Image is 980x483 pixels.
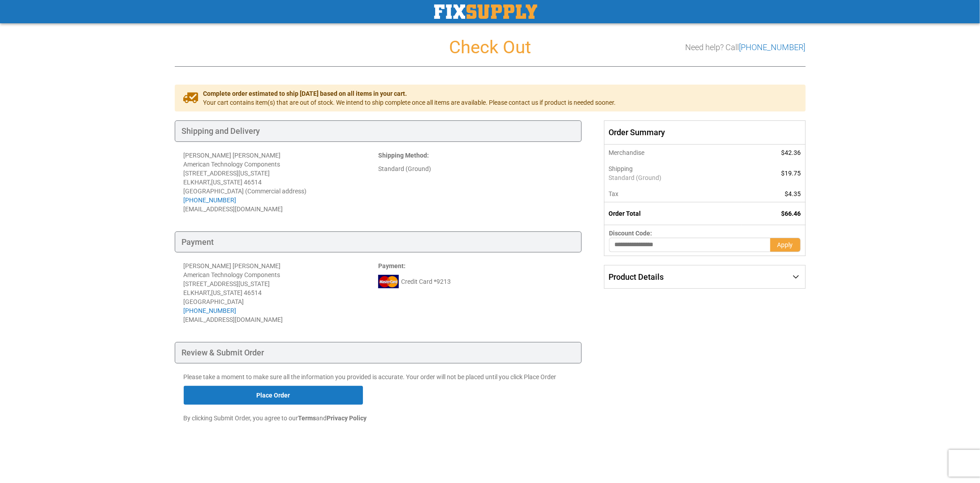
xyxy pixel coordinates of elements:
[184,386,363,405] button: Place Order
[609,272,664,282] span: Product Details
[203,98,616,107] span: Your cart contains item(s) that are out of stock. We intend to ship complete once all items are a...
[686,43,806,52] h3: Need help? Call
[184,261,378,315] div: [PERSON_NAME] [PERSON_NAME] American Technology Components [STREET_ADDRESS][US_STATE] ELKHART , 4...
[609,210,641,217] strong: Order Total
[604,186,742,202] th: Tax
[770,238,801,252] button: Apply
[609,230,652,237] span: Discount Code:
[604,120,805,145] span: Order Summary
[378,152,427,159] span: Shipping Method
[327,415,367,422] strong: Privacy Policy
[184,205,283,213] span: [EMAIL_ADDRESS][DOMAIN_NAME]
[378,262,404,269] span: Payment
[184,414,573,423] p: By clicking Submit Order, you agree to our and
[175,38,806,57] h1: Check Out
[203,89,616,98] span: Complete order estimated to ship [DATE] based on all items in your cart.
[739,43,806,52] a: [PHONE_NUMBER]
[175,231,582,253] div: Payment
[378,262,406,269] strong: :
[434,4,537,19] img: Fix Industrial Supply
[378,152,429,159] strong: :
[609,173,737,182] span: Standard (Ground)
[175,120,582,142] div: Shipping and Delivery
[604,145,742,161] th: Merchandise
[184,372,573,381] p: Please take a moment to make sure all the information you provided is accurate. Your order will n...
[298,415,316,422] strong: Terms
[212,289,243,296] span: [US_STATE]
[378,275,399,288] img: mc.png
[781,210,801,217] span: $66.46
[184,307,237,314] a: [PHONE_NUMBER]
[184,151,378,214] address: [PERSON_NAME] [PERSON_NAME] American Technology Components [STREET_ADDRESS][US_STATE] ELKHART , 4...
[175,342,582,363] div: Review & Submit Order
[781,149,801,156] span: $42.36
[785,190,801,197] span: $4.35
[781,170,801,177] span: $19.75
[212,179,243,186] span: [US_STATE]
[609,165,633,172] span: Shipping
[184,316,283,323] span: [EMAIL_ADDRESS][DOMAIN_NAME]
[378,275,573,288] div: Credit Card *9213
[184,197,237,204] a: [PHONE_NUMBER]
[434,4,537,19] a: store logo
[777,241,793,248] span: Apply
[378,164,573,173] div: Standard (Ground)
